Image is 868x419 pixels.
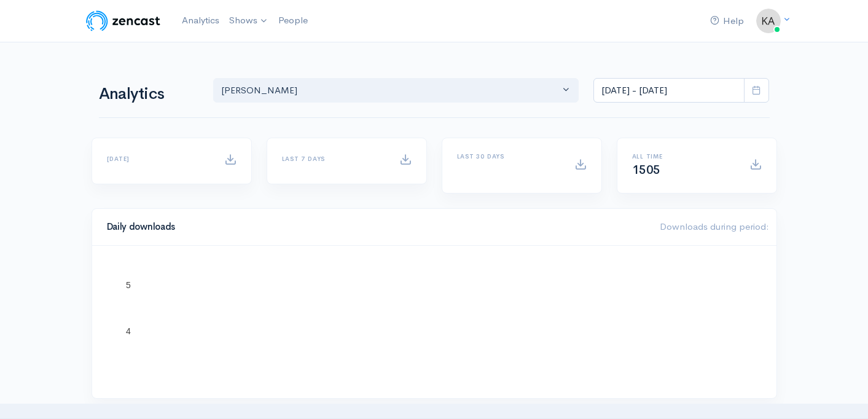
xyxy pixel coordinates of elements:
input: analytics date range selector [593,78,745,103]
h6: All time [632,153,735,160]
text: 4 [126,326,131,336]
text: 5 [126,280,131,290]
span: Downloads during period: [660,221,769,232]
a: Help [705,8,749,34]
a: Analytics [177,7,224,34]
div: [PERSON_NAME] [221,84,560,98]
a: People [273,7,313,34]
svg: A chart. [107,260,762,383]
span: 1505 [632,162,660,178]
img: ... [756,9,781,33]
h6: [DATE] [107,155,209,162]
h6: Last 30 days [457,153,560,160]
img: ZenCast Logo [84,9,162,33]
h4: Daily downloads [107,222,645,232]
button: Varannan damernas [213,78,579,103]
h6: Last 7 days [282,155,385,162]
a: Shows [224,7,273,34]
h1: Analytics [99,85,198,103]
